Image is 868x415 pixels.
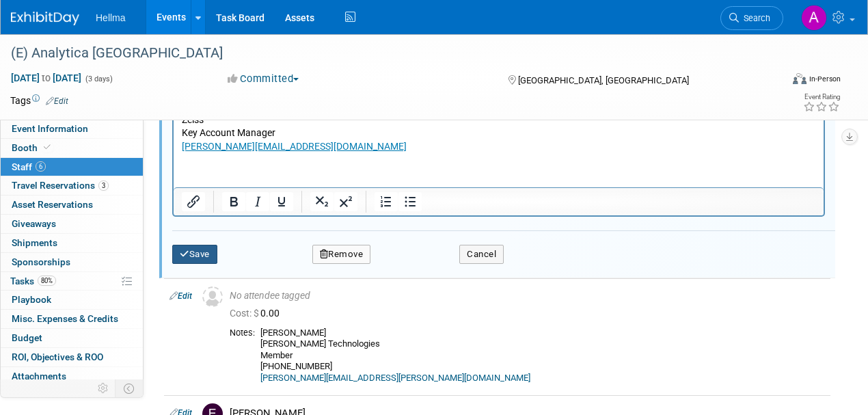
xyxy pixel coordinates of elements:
[12,199,93,210] span: Asset Reservations
[10,276,56,286] span: Tasks
[1,176,143,195] a: Travel Reservations3
[11,12,79,25] img: ExhibitDay
[803,94,840,101] div: Event Rating
[1,120,143,138] a: Event Information
[172,245,217,264] button: Save
[36,161,46,172] span: 6
[518,75,689,85] span: [GEOGRAPHIC_DATA], [GEOGRAPHIC_DATA]
[12,180,109,191] span: Travel Reservations
[1,329,143,347] a: Budget
[182,192,205,211] button: Insert/edit link
[459,245,504,264] button: Cancel
[230,308,285,319] span: 0.00
[1,139,143,157] a: Booth
[12,142,53,153] span: Booth
[398,192,422,211] button: Bullet list
[12,351,103,362] span: ROI, Objectives & ROO
[6,41,770,66] div: (E) Analytica [GEOGRAPHIC_DATA]
[10,72,82,84] span: [DATE] [DATE]
[720,71,841,92] div: Event Format
[270,192,293,211] button: Underline
[1,291,143,309] a: Playbook
[1,196,143,214] a: Asset Reservations
[12,313,118,324] span: Misc. Expenses & Credits
[1,234,143,252] a: Shipments
[230,327,255,338] div: Notes:
[222,192,245,211] button: Bold
[12,218,56,229] span: Giveaways
[169,291,192,301] a: Edit
[223,72,304,86] button: Committed
[809,74,841,84] div: In-Person
[44,144,51,151] i: Booth reservation complete
[312,245,371,264] button: Remove
[12,256,70,267] span: Sponsorships
[84,75,113,83] span: (3 days)
[46,96,68,106] a: Edit
[1,310,143,328] a: Misc. Expenses & Credits
[739,13,770,23] span: Search
[96,12,126,23] span: Hellma
[375,192,398,211] button: Numbered list
[793,73,806,84] img: Format-Inperson.png
[246,192,269,211] button: Italic
[12,294,51,305] span: Playbook
[12,123,88,134] span: Event Information
[1,272,143,291] a: Tasks80%
[116,379,144,397] td: Toggle Event Tabs
[1,253,143,271] a: Sponsorships
[10,94,68,107] td: Tags
[174,94,824,187] iframe: Rich Text Area
[12,332,42,343] span: Budget
[1,348,143,366] a: ROI, Objectives & ROO
[92,379,116,397] td: Personalize Event Tab Strip
[720,6,783,30] a: Search
[12,161,46,172] span: Staff
[230,290,825,302] div: No attendee tagged
[230,308,260,319] span: Cost: $
[202,286,223,307] img: Unassigned-User-Icon.png
[260,327,825,384] div: [PERSON_NAME] [PERSON_NAME] Technologies Member [PHONE_NUMBER]
[12,371,66,381] span: Attachments
[801,5,827,31] img: Amanda Moreno
[334,192,357,211] button: Superscript
[12,237,57,248] span: Shipments
[38,276,56,286] span: 80%
[40,72,53,83] span: to
[1,367,143,386] a: Attachments
[98,180,109,191] span: 3
[260,373,530,383] a: [PERSON_NAME][EMAIL_ADDRESS][PERSON_NAME][DOMAIN_NAME]
[1,215,143,233] a: Giveaways
[1,158,143,176] a: Staff6
[310,192,334,211] button: Subscript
